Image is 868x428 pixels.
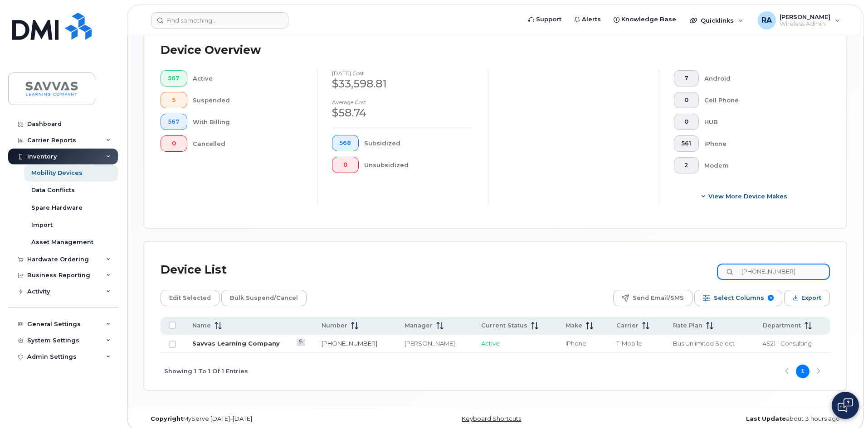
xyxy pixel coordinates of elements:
[607,10,683,29] a: Knowledge Base
[682,75,691,82] span: 7
[192,340,280,347] a: Savvas Learning Company
[405,339,465,348] div: [PERSON_NAME]
[192,322,211,330] span: Name
[332,105,473,120] div: $58.74
[322,340,377,347] a: [PHONE_NUMBER]
[704,92,816,108] div: Cell Phone
[751,11,846,29] div: Rebecca Albers-Pierce
[169,291,211,305] span: Edit Selected
[704,135,816,152] div: iPhone
[193,70,303,87] div: Active
[332,99,473,105] h4: Average cost
[481,322,527,330] span: Current Status
[838,398,853,413] img: Open chat
[616,340,642,347] span: T-Mobile
[674,114,699,130] button: 0
[566,340,586,347] span: iPhone
[161,92,187,108] button: 5
[364,135,474,151] div: Subsidized
[801,291,821,305] span: Export
[761,15,772,26] span: RA
[613,290,692,306] button: Send Email/SMS
[566,322,582,330] span: Make
[673,340,735,347] span: Bus Unlimited Select
[168,96,180,104] span: 5
[522,10,568,29] a: Support
[714,291,764,305] span: Select Columns
[682,96,691,104] span: 0
[144,415,378,423] div: MyServe [DATE]–[DATE]
[674,157,699,173] button: 2
[161,38,261,62] div: Device Overview
[683,11,750,29] div: Quicklinks
[161,290,219,306] button: Edit Selected
[780,20,830,28] span: Wireless Admin
[796,365,809,378] button: Page 1
[780,13,830,20] span: [PERSON_NAME]
[364,157,474,173] div: Unsubsidized
[193,92,303,108] div: Suspended
[674,135,699,152] button: 561
[784,290,830,306] button: Export
[674,92,699,108] button: 0
[151,12,288,29] input: Find something...
[332,70,473,76] h4: [DATE] cost
[193,114,303,130] div: With Billing
[230,291,298,305] span: Bulk Suspend/Cancel
[462,415,521,422] a: Keyboard Shortcuts
[704,114,816,130] div: HUB
[682,162,691,169] span: 2
[673,322,702,330] span: Rate Plan
[763,322,801,330] span: Department
[193,135,303,152] div: Cancelled
[746,415,786,422] strong: Last Update
[161,114,187,130] button: 567
[568,10,607,29] a: Alerts
[612,415,847,423] div: about 3 hours ago
[168,118,180,125] span: 567
[768,295,774,301] span: 9
[708,192,787,201] span: View More Device Makes
[405,322,433,330] span: Manager
[616,322,639,330] span: Carrier
[704,157,816,173] div: Modem
[221,290,307,306] button: Bulk Suspend/Cancel
[332,157,359,173] button: 0
[633,291,684,305] span: Send Email/SMS
[763,340,812,347] span: 4S21 - Consulting
[161,70,187,87] button: 567
[332,76,473,91] div: $33,598.81
[674,188,815,204] button: View More Device Makes
[701,17,734,24] span: Quicklinks
[168,140,180,147] span: 0
[621,15,676,24] span: Knowledge Base
[704,70,816,87] div: Android
[717,264,830,280] input: Search Device List ...
[161,135,187,152] button: 0
[682,140,691,147] span: 561
[164,365,248,378] span: Showing 1 To 1 Of 1 Entries
[694,290,782,306] button: Select Columns 9
[332,135,359,151] button: 568
[151,415,183,422] strong: Copyright
[682,118,691,125] span: 0
[536,15,561,24] span: Support
[322,322,347,330] span: Number
[340,161,351,168] span: 0
[161,258,227,282] div: Device List
[340,139,351,147] span: 568
[297,339,305,346] a: View Last Bill
[168,75,180,82] span: 567
[582,15,601,24] span: Alerts
[674,70,699,87] button: 7
[481,340,500,347] span: Active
